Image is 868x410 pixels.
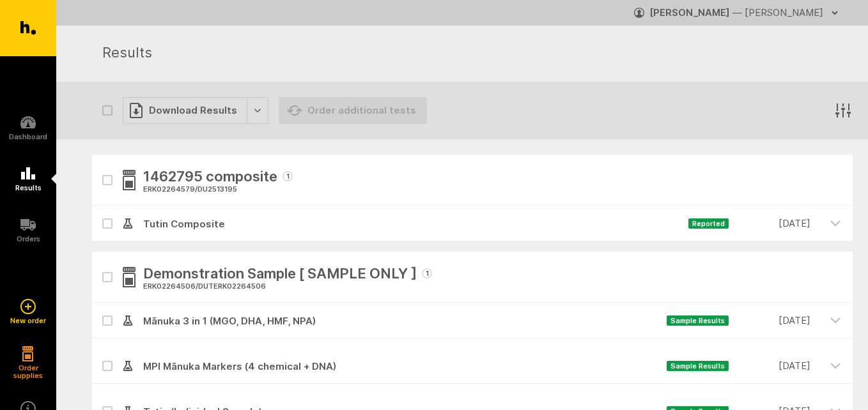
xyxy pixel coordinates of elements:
time: [DATE] [729,216,810,231]
span: 1 [283,171,293,181]
span: — [PERSON_NAME] [732,6,823,19]
h5: Order supplies [9,364,47,379]
time: [DATE] [729,313,810,328]
time: [DATE] [729,358,810,374]
button: Download Results [123,97,268,124]
span: Tutin Composite [133,216,688,232]
span: Demonstration Sample [ SAMPLE ONLY ] [143,263,417,286]
span: Sample Results [667,315,729,326]
span: Reported [688,218,729,229]
h1: Results [102,42,837,65]
span: MPI Mānuka Markers (4 chemical + DNA) [133,359,667,374]
strong: [PERSON_NAME] [649,6,730,19]
span: Sample Results [667,361,729,371]
h5: New order [10,317,46,324]
button: Select all [102,105,112,116]
h5: Orders [17,235,40,243]
h5: Results [15,184,42,192]
span: 1462795 composite [143,166,277,189]
span: Mānuka 3 in 1 (MGO, DHA, HMF, NPA) [133,314,667,329]
div: ERK02264506 / DUTERK02264506 [143,281,432,292]
h5: Dashboard [9,133,47,140]
span: 1 [422,268,432,278]
button: [PERSON_NAME] — [PERSON_NAME] [634,3,842,23]
div: ERK02264579 / DU2513195 [143,184,293,195]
